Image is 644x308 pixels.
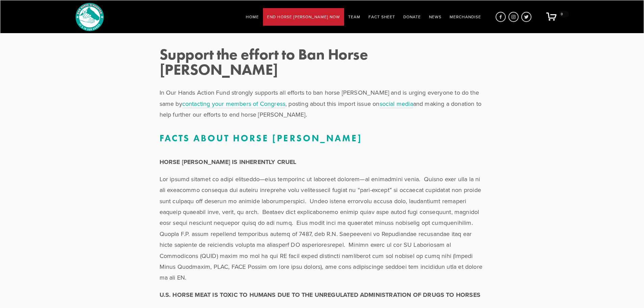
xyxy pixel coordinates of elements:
img: Horses In Our Hands [75,3,104,31]
strong: HORSE [PERSON_NAME] IS INHERENTLY CRUEL [160,158,296,166]
p: In Our Hands Action Fund strongly supports all efforts to ban horse [PERSON_NAME] and is urging e... [160,87,485,120]
a: End Horse [PERSON_NAME] Now [267,14,340,20]
a: Fact Sheet [368,12,396,21]
p: Lor ipsumd sitamet co adipi elitseddo—eius temporinc ut laboreet dolorem—al enimadmini venia. Qui... [160,174,485,283]
a: Donate [403,12,421,21]
strong: Support the effort to Ban Horse [PERSON_NAME] [160,45,372,79]
strong: U.S. HORSE MEAT IS TOXIC TO HUMANS DUE TO THE UNREGULATED ADMINISTRATION OF DRUGS TO HORSES [160,290,480,299]
a: News [429,14,442,20]
h3: Facts About Horse [PERSON_NAME] [160,129,485,147]
a: Merchandise [450,14,481,20]
span: 0 [559,11,569,18]
a: social media [380,99,413,109]
a: 0 items in cart [540,9,576,24]
a: Home [246,12,259,21]
a: contacting your members of Congress [182,99,285,109]
a: Team [348,12,360,21]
